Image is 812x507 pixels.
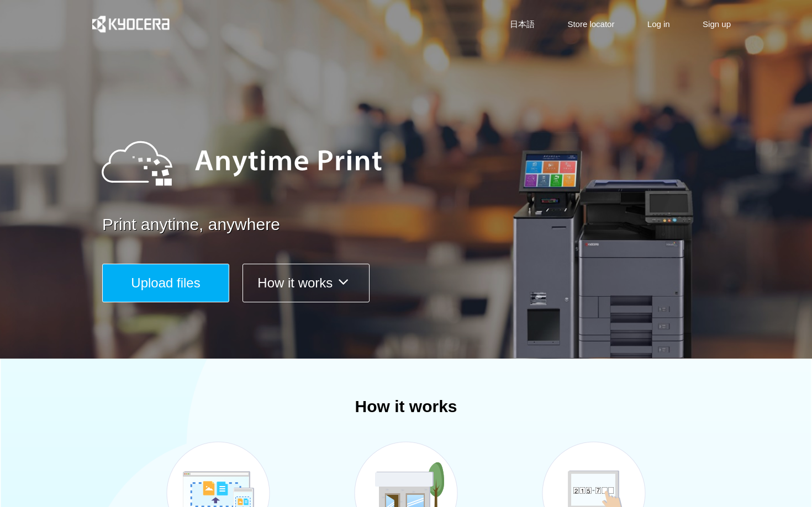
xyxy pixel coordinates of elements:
button: Upload files [102,264,229,302]
a: Sign up [703,18,731,30]
a: Store locator [567,18,614,30]
button: How it works [242,264,370,302]
a: Print anytime, anywhere [102,213,737,237]
a: 日本語 [510,18,535,30]
span: Upload files [131,275,200,290]
a: Log in [647,18,670,30]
